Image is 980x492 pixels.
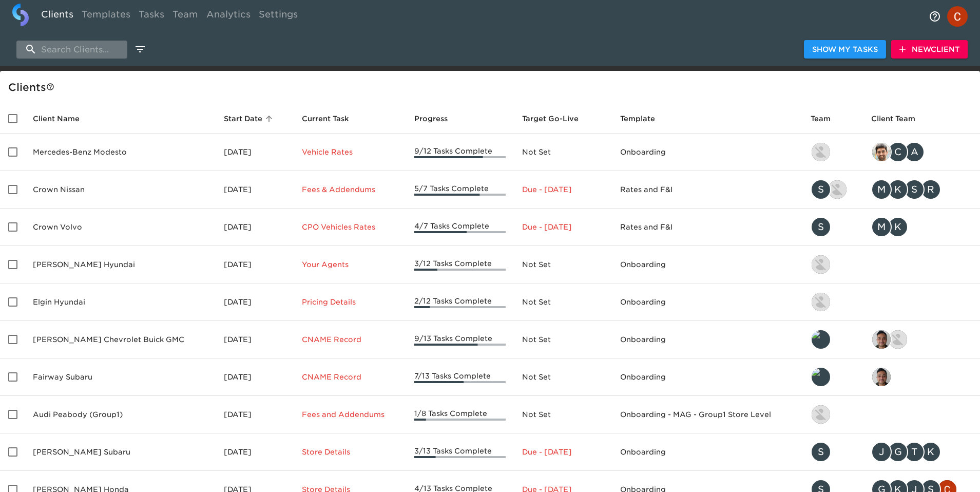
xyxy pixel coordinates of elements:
div: mcooley@crowncars.com, kwilson@crowncars.com, sparent@crowncars.com, rrobins@crowncars.com [871,179,972,200]
div: kevin.lo@roadster.com [811,254,855,275]
td: 5/7 Tasks Complete [406,171,513,209]
div: sandeep@simplemnt.com, clayton.mandel@roadster.com, angelique.nurse@roadster.com [871,142,972,162]
div: mcooley@crowncars.com, kwilson@crowncars.com [871,217,972,237]
span: Progress [414,112,461,125]
div: sai@simplemnt.com [871,367,972,387]
img: kevin.lo@roadster.com [812,293,830,311]
img: logo [12,4,29,26]
span: Show My Tasks [812,43,878,56]
td: [DATE] [216,283,293,321]
img: nikko.foster@roadster.com [889,330,907,349]
div: kevin.lo@roadster.com [811,292,855,312]
td: Not Set [514,283,612,321]
td: Not Set [514,396,612,433]
span: Client Name [33,112,93,125]
img: sandeep@simplemnt.com [872,143,891,161]
td: Fairway Subaru [25,358,216,396]
td: Not Set [514,134,612,171]
button: Show My Tasks [804,40,886,59]
td: Mercedes-Benz Modesto [25,134,216,171]
p: Fees & Addendums [302,184,398,195]
td: 3/12 Tasks Complete [406,246,513,283]
td: 4/7 Tasks Complete [406,209,513,246]
span: Client Team [871,112,929,125]
td: Onboarding [612,433,802,471]
div: J [871,442,892,462]
span: Current Task [302,112,362,125]
p: Pricing Details [302,297,398,307]
svg: This is a list of all of your clients and clients shared with you [46,83,54,91]
p: CPO Vehicles Rates [302,222,398,232]
td: Audi Peabody (Group1) [25,396,216,433]
a: Tasks [134,4,168,29]
div: savannah@roadster.com, austin@roadster.com [811,179,855,200]
td: Onboarding [612,283,802,321]
div: K [920,442,941,462]
td: [PERSON_NAME] Chevrolet Buick GMC [25,321,216,358]
div: M [871,179,892,200]
button: NewClient [891,40,968,59]
td: Onboarding [612,358,802,396]
span: This is the next Task in this Hub that should be completed [302,112,349,125]
div: A [904,142,925,162]
div: nikko.foster@roadster.com [811,404,855,425]
td: 7/13 Tasks Complete [406,358,513,396]
td: Onboarding [612,134,802,171]
td: 3/13 Tasks Complete [406,433,513,471]
p: Fees and Addendums [302,409,398,420]
p: Due - [DATE] [522,447,604,457]
img: austin@roadster.com [828,180,847,199]
td: Not Set [514,358,612,396]
p: Vehicle Rates [302,147,398,157]
a: Clients [37,4,78,29]
div: savannah@roadster.com [811,217,855,237]
p: CNAME Record [302,334,398,345]
div: T [904,442,925,462]
td: Rates and F&I [612,171,802,209]
td: [PERSON_NAME] Hyundai [25,246,216,283]
span: Start Date [224,112,276,125]
img: Profile [947,6,968,27]
p: Your Agents [302,259,398,270]
td: Not Set [514,246,612,283]
button: edit [131,41,149,58]
img: nikko.foster@roadster.com [812,405,830,424]
td: [PERSON_NAME] Subaru [25,433,216,471]
td: Not Set [514,321,612,358]
td: [DATE] [216,433,293,471]
div: K [888,179,908,200]
div: M [871,217,892,237]
td: 1/8 Tasks Complete [406,396,513,433]
td: 9/13 Tasks Complete [406,321,513,358]
div: james.kurtenbach@schomp.com, george.lawton@schomp.com, tj.joyce@schomp.com, kevin.mand@schomp.com [871,442,972,462]
img: leland@roadster.com [812,330,830,349]
img: leland@roadster.com [812,368,830,386]
div: kevin.lo@roadster.com [811,142,855,162]
td: [DATE] [216,246,293,283]
div: C [888,142,908,162]
p: Due - [DATE] [522,184,604,195]
a: Templates [78,4,134,29]
div: savannah@roadster.com [811,442,855,462]
div: leland@roadster.com [811,329,855,350]
td: Elgin Hyundai [25,283,216,321]
a: Team [168,4,202,29]
td: [DATE] [216,171,293,209]
p: Store Details [302,447,398,457]
td: 9/12 Tasks Complete [406,134,513,171]
span: New Client [899,43,959,56]
p: CNAME Record [302,372,398,382]
td: Onboarding [612,246,802,283]
div: G [888,442,908,462]
div: S [811,179,831,200]
td: [DATE] [216,209,293,246]
button: notifications [923,4,947,29]
span: Target Go-Live [522,112,579,125]
p: Due - [DATE] [522,222,604,232]
div: R [920,179,941,200]
td: Rates and F&I [612,209,802,246]
td: [DATE] [216,396,293,433]
td: [DATE] [216,358,293,396]
span: Template [620,112,668,125]
img: kevin.lo@roadster.com [812,255,830,274]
